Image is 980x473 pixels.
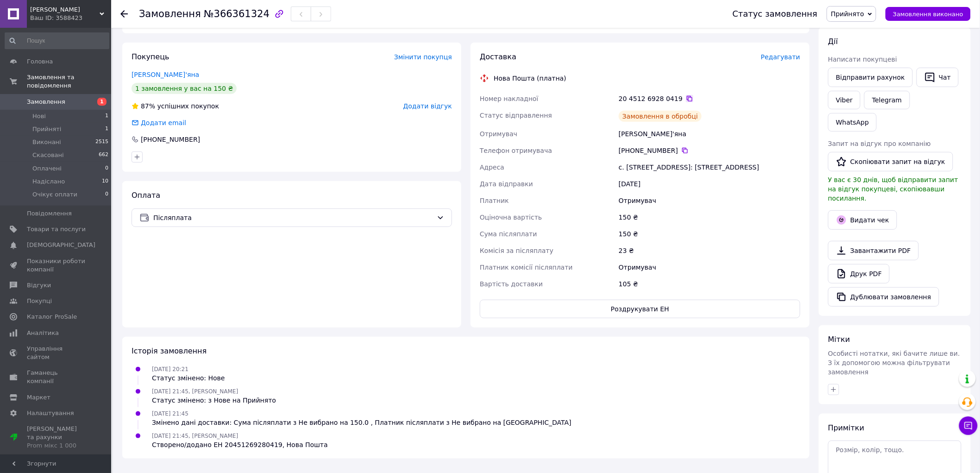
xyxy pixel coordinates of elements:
div: 1 замовлення у вас на 150 ₴ [132,83,237,94]
span: 87% [141,102,155,110]
span: Доставка [480,52,516,61]
span: Надіслано [32,177,65,186]
button: Роздрукувати ЕН [480,300,800,318]
div: Статус замовлення [733,9,818,19]
span: Додати відгук [403,102,452,110]
div: 105 ₴ [617,276,802,292]
button: Чат з покупцем [959,416,978,435]
span: 0 [105,190,108,199]
span: Післяплата [153,213,433,223]
span: Оплата [132,191,160,200]
span: Історія замовлення [132,347,207,355]
span: Дії [828,37,838,46]
button: Відправити рахунок [828,68,913,87]
a: Viber [828,91,861,109]
span: Комісія за післяплату [480,247,553,254]
div: 20 4512 6928 0419 [619,94,800,103]
button: Дублювати замовлення [828,287,939,307]
input: Пошук [5,32,109,49]
button: Замовлення виконано [886,7,971,21]
span: Телефон отримувача [480,147,552,154]
div: [PERSON_NAME]'яна [617,126,802,142]
span: Замовлення та повідомлення [27,73,111,90]
span: Запит на відгук про компанію [828,140,931,147]
span: Маркет [27,393,50,402]
a: [PERSON_NAME]'яна [132,71,199,78]
span: 2515 [95,138,108,146]
span: Відгуки [27,281,51,290]
span: Товари та послуги [27,225,86,233]
span: Замовлення виконано [893,11,963,18]
div: 150 ₴ [617,226,802,242]
span: Гаманець компанії [27,369,86,385]
span: Адреса [480,164,504,171]
div: Ваш ID: 3588423 [30,14,111,22]
span: Прийняті [32,125,61,133]
span: Мітки [828,335,850,344]
span: 10 [102,177,108,186]
span: 0 [105,164,108,173]
span: Номер накладної [480,95,539,102]
span: №366361324 [204,8,270,19]
span: Оплачені [32,164,62,173]
span: Особисті нотатки, які бачите лише ви. З їх допомогою можна фільтрувати замовлення [828,350,960,376]
span: 1 [105,112,108,120]
span: Прийнято [831,10,864,18]
span: Fistashka [30,6,100,14]
span: [PERSON_NAME] та рахунки [27,425,86,450]
div: Додати email [140,118,187,127]
span: 1 [105,125,108,133]
span: Замовлення [139,8,201,19]
div: Отримувач [617,192,802,209]
span: Отримувач [480,130,517,138]
button: Чат [917,68,959,87]
div: Prom мікс 1 000 [27,441,86,450]
span: Налаштування [27,409,74,417]
span: Сума післяплати [480,230,537,238]
span: [DATE] 20:21 [152,366,188,372]
span: Платник комісії післяплати [480,264,573,271]
span: Виконані [32,138,61,146]
div: [PHONE_NUMBER] [140,135,201,144]
span: 662 [99,151,108,159]
span: Покупець [132,52,170,61]
span: Змінити покупця [394,53,452,61]
span: Скасовані [32,151,64,159]
button: Скопіювати запит на відгук [828,152,953,171]
div: Повернутися назад [120,9,128,19]
div: Змінено дані доставки: Сума післяплати з Не вибрано на 150.0 , Платник післяплати з Не вибрано на... [152,418,572,427]
div: 150 ₴ [617,209,802,226]
span: [DATE] 21:45, [PERSON_NAME] [152,388,238,395]
button: Видати чек [828,210,897,230]
a: Telegram [864,91,910,109]
div: 23 ₴ [617,242,802,259]
div: Нова Пошта (платна) [491,74,569,83]
span: [DATE] 21:45, [PERSON_NAME] [152,433,238,439]
div: Створено/додано ЕН 20451269280419, Нова Пошта [152,440,328,449]
span: 1 [97,98,107,106]
span: [DEMOGRAPHIC_DATA] [27,241,95,249]
span: Платник [480,197,509,204]
div: Статус змінено: з Нове на Прийнято [152,396,276,405]
span: У вас є 30 днів, щоб відправити запит на відгук покупцеві, скопіювавши посилання. [828,176,958,202]
div: Отримувач [617,259,802,276]
span: Редагувати [761,53,800,61]
a: Друк PDF [828,264,890,284]
span: Покупці [27,297,52,305]
div: Замовлення в обробці [619,111,702,122]
span: Каталог ProSale [27,313,77,321]
span: Дата відправки [480,180,533,188]
span: Оціночна вартість [480,214,542,221]
span: Показники роботи компанії [27,257,86,274]
div: Статус змінено: Нове [152,373,225,383]
span: Очікує оплати [32,190,77,199]
span: Головна [27,57,53,66]
a: Завантажити PDF [828,241,919,260]
div: [PHONE_NUMBER] [619,146,800,155]
span: Примітки [828,423,864,432]
div: Додати email [131,118,187,127]
div: [DATE] [617,176,802,192]
a: WhatsApp [828,113,877,132]
span: Статус відправлення [480,112,552,119]
span: Написати покупцеві [828,56,897,63]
